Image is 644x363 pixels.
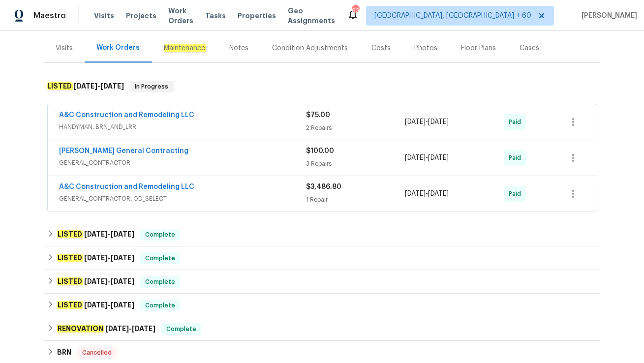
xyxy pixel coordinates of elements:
span: - [105,325,155,332]
span: [DATE] [84,278,108,285]
div: 1 Repair [307,195,405,205]
em: LISTED [57,254,83,262]
span: GENERAL_CONTRACTOR [60,158,307,168]
span: Complete [141,253,179,263]
a: [PERSON_NAME] General Contracting [60,148,189,154]
span: Projects [126,11,156,21]
div: 638 [352,6,359,16]
em: LISTED [47,82,73,90]
span: GENERAL_CONTRACTOR, OD_SELECT [60,194,307,204]
span: - [405,117,449,127]
a: A&C Construction and Remodeling LLC [60,112,195,119]
div: Photos [415,43,438,53]
span: - [405,189,449,199]
span: - [74,83,124,90]
div: Floor Plans [461,43,496,53]
span: - [84,302,134,308]
span: [DATE] [84,302,108,308]
span: Paid [509,153,525,163]
em: RENOVATION [57,325,104,333]
span: Properties [238,11,276,21]
div: LISTED [DATE]-[DATE]Complete [44,246,600,270]
span: [DATE] [84,254,108,261]
span: Geo Assignments [288,6,335,26]
span: Complete [162,324,200,334]
span: [DATE] [428,154,449,161]
span: [DATE] [405,119,426,125]
div: LISTED [DATE]-[DATE]Complete [44,294,600,317]
span: Complete [141,301,179,310]
span: [DATE] [405,190,426,197]
span: - [84,254,134,261]
span: Cancelled [78,348,116,358]
div: LISTED [DATE]-[DATE]Complete [44,223,600,246]
div: Notes [230,43,249,53]
span: [DATE] [111,231,134,238]
span: $100.00 [307,148,335,154]
span: Maestro [33,11,66,21]
span: [DATE] [428,190,449,197]
div: 3 Repairs [307,159,405,169]
span: [DATE] [74,83,98,90]
h6: BRN [57,347,71,359]
span: [DATE] [132,325,155,332]
span: [DATE] [111,302,134,308]
div: LISTED [DATE]-[DATE]Complete [44,270,600,294]
div: 2 Repairs [307,123,405,133]
span: - [84,231,134,238]
div: RENOVATION [DATE]-[DATE]Complete [44,317,600,341]
div: Costs [372,43,391,53]
span: $75.00 [307,112,331,119]
a: A&C Construction and Remodeling LLC [60,183,195,190]
span: - [84,278,134,285]
em: LISTED [57,230,83,238]
span: Paid [509,189,525,199]
span: [DATE] [105,325,129,332]
span: [DATE] [101,83,124,90]
em: Maintenance [164,44,206,52]
em: LISTED [57,301,83,309]
span: [DATE] [111,278,134,285]
span: Tasks [205,12,226,19]
span: Complete [141,230,179,240]
span: Work Orders [168,6,193,26]
div: Condition Adjustments [273,43,348,53]
span: HANDYMAN, BRN_AND_LRR [60,122,307,132]
span: [DATE] [111,254,134,261]
span: - [405,153,449,163]
span: [GEOGRAPHIC_DATA], [GEOGRAPHIC_DATA] + 60 [374,11,531,21]
span: [DATE] [84,231,108,238]
span: $3,486.80 [307,183,342,190]
div: Cases [520,43,540,53]
div: Work Orders [97,43,140,53]
span: In Progress [131,82,173,91]
em: LISTED [57,277,83,285]
span: Paid [509,117,525,127]
span: Complete [141,277,179,287]
div: Visits [56,43,73,53]
span: Visits [94,11,114,21]
span: [DATE] [428,119,449,125]
span: [PERSON_NAME] [578,11,637,21]
div: LISTED [DATE]-[DATE]In Progress [44,71,600,102]
span: [DATE] [405,154,426,161]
